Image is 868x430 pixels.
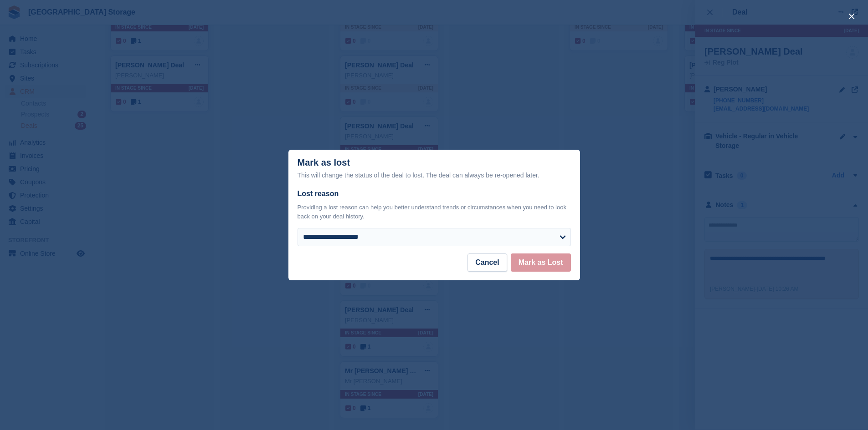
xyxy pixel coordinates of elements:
p: Providing a lost reason can help you better understand trends or circumstances when you need to l... [298,203,571,221]
button: Mark as Lost [511,253,571,272]
button: Cancel [467,253,507,272]
label: Lost reason [298,188,571,199]
button: close [844,9,859,24]
div: Mark as lost [298,157,571,181]
div: This will change the status of the deal to lost. The deal can always be re-opened later. [298,170,571,181]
